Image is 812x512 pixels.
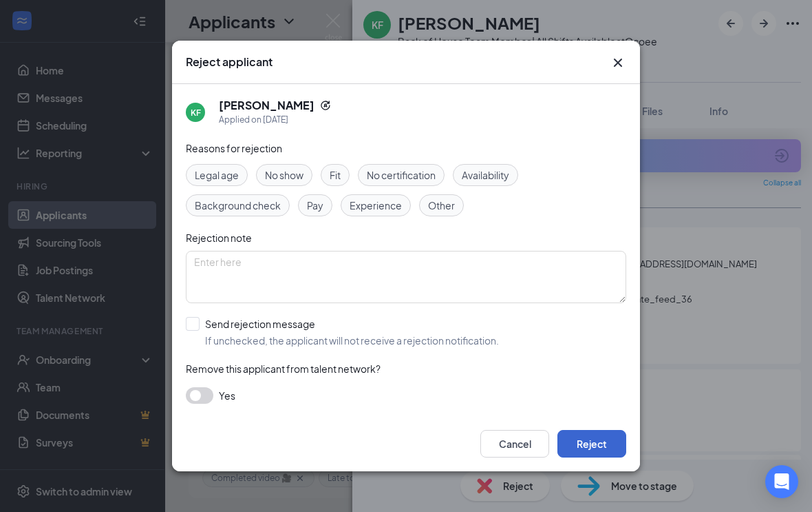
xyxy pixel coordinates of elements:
[219,387,235,404] span: Yes
[367,167,436,183] span: No certification
[610,54,626,71] svg: Cross
[186,142,282,154] span: Reasons for rejection
[191,107,201,119] div: KF
[765,465,798,498] div: Open Intercom Messenger
[610,54,626,71] button: Close
[195,198,281,213] span: Background check
[307,198,323,213] span: Pay
[186,362,381,375] span: Remove this applicant from talent network?
[462,167,509,183] span: Availability
[350,198,402,213] span: Experience
[320,100,331,111] svg: Reapply
[428,198,455,213] span: Other
[219,98,314,113] h5: [PERSON_NAME]
[195,167,239,183] span: Legal age
[186,54,273,70] h3: Reject applicant
[265,167,303,183] span: No show
[557,430,626,458] button: Reject
[186,232,252,244] span: Rejection note
[480,430,549,458] button: Cancel
[330,167,341,183] span: Fit
[219,113,331,127] div: Applied on [DATE]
